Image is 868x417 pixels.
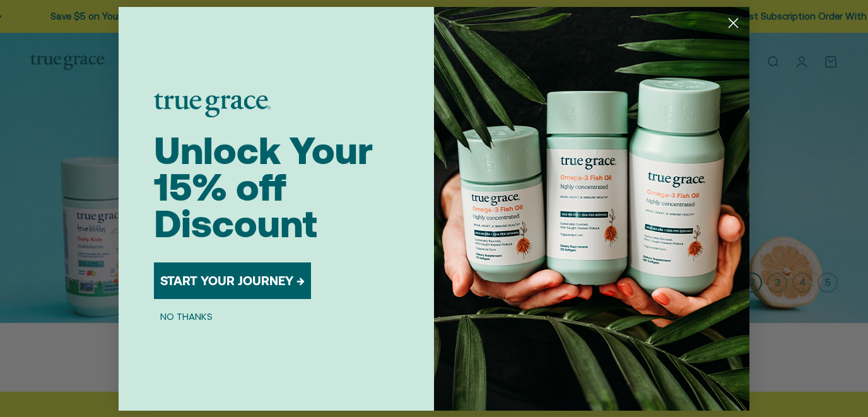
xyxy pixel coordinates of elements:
button: START YOUR JOURNEY → [154,262,311,299]
span: Unlock Your 15% off Discount [154,129,373,245]
button: NO THANKS [154,309,219,324]
img: logo placeholder [154,93,271,117]
img: 098727d5-50f8-4f9b-9554-844bb8da1403.jpeg [434,7,749,411]
button: Close dialog [722,12,744,34]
